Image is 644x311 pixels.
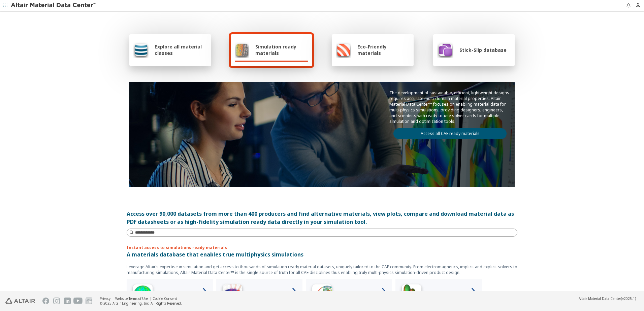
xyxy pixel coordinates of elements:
img: Eco-Friendly materials [336,42,351,58]
span: Altair Material Data Center [579,296,621,301]
img: Simulation ready materials [235,42,249,58]
a: Website Terms of Use [115,296,148,301]
img: Explore all material classes [133,42,149,58]
a: Cookie Consent [153,296,177,301]
span: Eco-Friendly materials [357,43,409,56]
div: © 2025 Altair Engineering, Inc. All Rights Reserved. [100,301,182,306]
img: Structural Analyses Icon [309,282,335,309]
img: Stick-Slip database [437,42,453,58]
img: Low Frequency Icon [219,282,246,309]
p: A materials database that enables true multiphysics simulations [127,250,517,258]
img: Crash Analyses Icon [398,282,425,309]
a: Access all CAE ready materials [393,128,507,139]
div: (v2025.1) [579,296,636,301]
img: High Frequency Icon [129,282,156,309]
span: Explore all material classes [155,43,207,56]
div: Access over 90,000 datasets from more than 400 producers and find alternative materials, view plo... [127,210,517,226]
img: Altair Material Data Center [11,2,97,9]
p: Instant access to simulations ready materials [127,245,517,250]
span: Stick-Slip database [459,47,507,53]
p: The development of sustainable, efficient, lightweight designs requires accurate multi-domain mat... [389,90,511,124]
img: Altair Engineering [5,298,35,304]
p: Leverage Altair’s expertise in simulation and get access to thousands of simulation ready materia... [127,264,517,275]
span: Simulation ready materials [255,43,308,56]
a: Privacy [100,296,110,301]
